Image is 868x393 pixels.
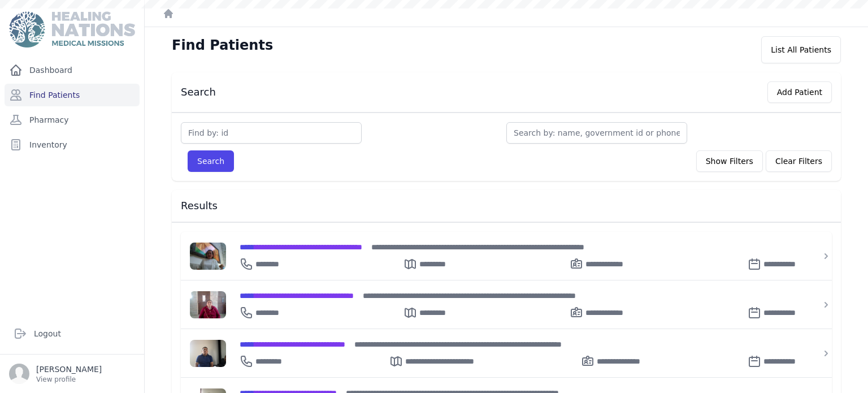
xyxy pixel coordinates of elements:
[36,375,102,384] p: View profile
[696,150,763,172] button: Show Filters
[766,150,832,172] button: Clear Filters
[190,340,226,367] img: B+pLYCZBQwEDAAAAJXRFWHRkYXRlOmNyZWF0ZQAyMDI1LTA2LTEyVDE1OjAxOjA2KzAwOjAw1v14YAAAACV0RVh0ZGF0ZTptb...
[188,150,234,172] button: Search
[190,291,226,318] img: wfHMRE9YG9tYQAAACV0RVh0ZGF0ZTpjcmVhdGUAMjAyNC0wMS0wMlQxODoxNDoyMCswMDowME0zGhUAAAAldEVYdGRhdGU6bW...
[9,11,134,47] img: Medical Missions EMR
[172,36,273,54] h1: Find Patients
[5,84,140,106] a: Find Patients
[36,364,102,375] p: [PERSON_NAME]
[9,322,135,345] a: Logout
[767,81,832,103] button: Add Patient
[5,109,140,131] a: Pharmacy
[9,364,135,384] a: [PERSON_NAME] View profile
[5,59,140,81] a: Dashboard
[761,36,841,63] div: List All Patients
[190,243,226,270] img: I20hK4J5vSV9f8f8BcdsbROgmJuwAAAAldEVYdGRhdGU6Y3JlYXRlADIwMjMtMTItMTlUMTU6NTg6NTcrMDA6MDARDb2hAAAA...
[5,133,140,156] a: Inventory
[181,122,362,144] input: Find by: id
[181,199,832,213] h3: Results
[506,122,687,144] input: Search by: name, government id or phone
[181,85,216,99] h3: Search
